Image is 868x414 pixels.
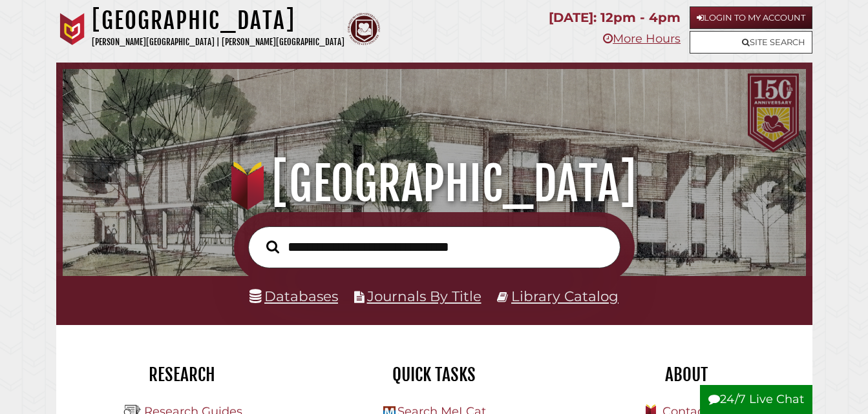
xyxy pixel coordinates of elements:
[266,240,279,253] i: Search
[66,364,299,386] h2: Research
[76,155,793,212] h1: [GEOGRAPHIC_DATA]
[603,32,681,46] a: More Hours
[348,13,380,45] img: Calvin Theological Seminary
[549,6,681,29] p: [DATE]: 12pm - 4pm
[249,288,338,304] a: Databases
[511,288,619,304] a: Library Catalog
[570,364,803,386] h2: About
[92,6,344,35] h1: [GEOGRAPHIC_DATA]
[690,6,812,29] a: Login to My Account
[318,364,551,386] h2: Quick Tasks
[367,288,482,304] a: Journals By Title
[260,237,286,257] button: Search
[56,13,89,45] img: Calvin University
[92,35,344,50] p: [PERSON_NAME][GEOGRAPHIC_DATA] | [PERSON_NAME][GEOGRAPHIC_DATA]
[690,31,812,54] a: Site Search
